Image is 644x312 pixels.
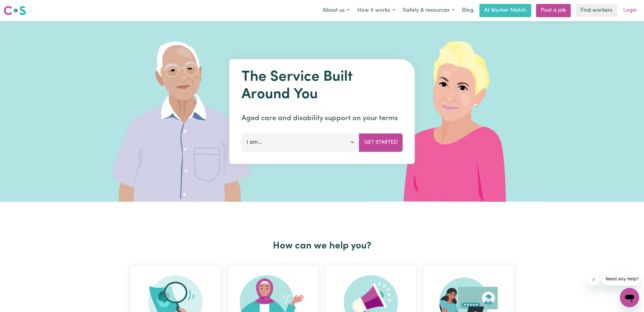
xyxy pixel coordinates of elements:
a: Post a job [536,4,571,17]
a: AI Worker Match [479,4,531,17]
h2: How can we help you? [127,240,517,252]
img: Careseekers logo [4,5,26,16]
iframe: Message from company [602,272,639,285]
button: About us [319,4,353,17]
a: Blog [458,4,477,17]
a: Careseekers logo [4,4,26,17]
button: How it works [353,4,399,17]
button: Get Started [359,133,403,151]
button: I am... [241,133,359,151]
h1: The Service Built Around You [241,69,403,103]
iframe: Close message [588,273,600,285]
a: Login [620,4,640,17]
p: Aged care and disability support on your terms [241,113,403,124]
button: Safety & resources [399,4,458,17]
a: Find workers [576,4,617,17]
iframe: Button to launch messaging window [620,288,639,307]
